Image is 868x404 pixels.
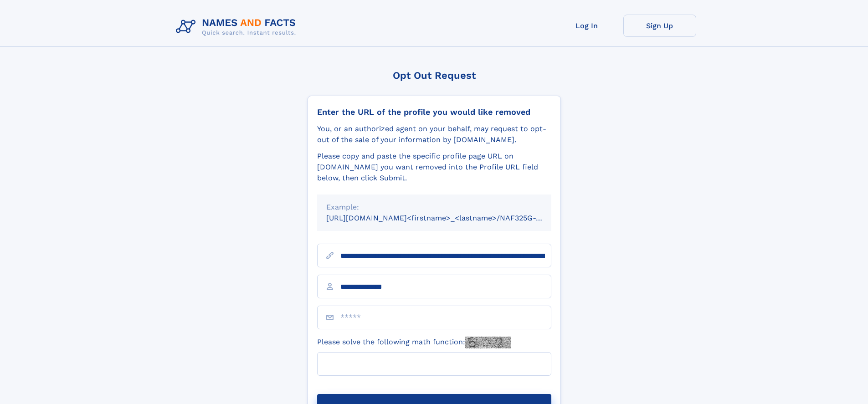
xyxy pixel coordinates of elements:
img: Logo Names and Facts [172,15,303,39]
a: Log In [550,15,623,37]
div: Example: [326,202,542,213]
small: [URL][DOMAIN_NAME]<firstname>_<lastname>/NAF325G-xxxxxxxx [326,214,569,222]
div: Please copy and paste the specific profile page URL on [DOMAIN_NAME] you want removed into the Pr... [317,151,551,184]
a: Sign Up [623,15,696,37]
div: Opt Out Request [308,70,561,81]
div: You, or an authorized agent on your behalf, may request to opt-out of the sale of your informatio... [317,123,551,145]
div: Enter the URL of the profile you would like removed [317,107,551,117]
label: Please solve the following math function: [317,337,511,348]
